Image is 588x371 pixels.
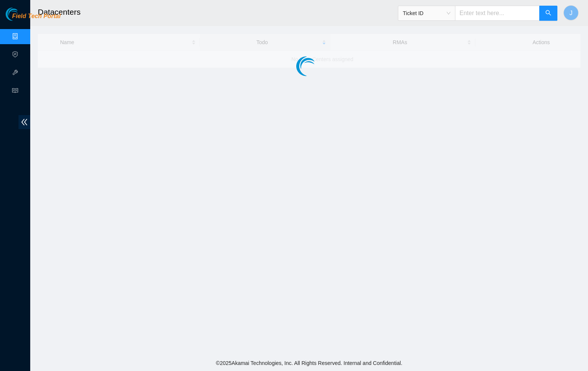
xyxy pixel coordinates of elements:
span: double-left [19,115,30,129]
button: search [539,6,557,21]
span: Ticket ID [403,8,450,19]
button: J [563,5,579,20]
footer: © 2025 Akamai Technologies, Inc. All Rights Reserved. Internal and Confidential. [30,355,588,371]
span: Field Tech Portal [12,13,60,20]
span: J [569,8,573,18]
span: read [12,84,18,99]
span: search [545,10,551,17]
input: Enter text here... [455,6,540,21]
a: Akamai TechnologiesField Tech Portal [6,14,60,23]
img: Akamai Technologies [6,8,38,21]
